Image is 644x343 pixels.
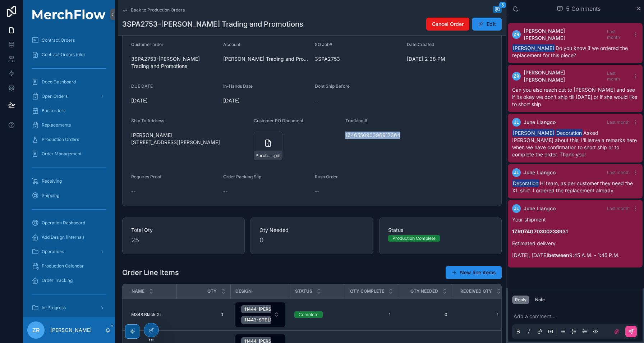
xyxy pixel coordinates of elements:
a: 1 [348,309,394,320]
a: Receiving [27,175,111,188]
span: M348 Black XL [131,312,162,317]
span: -- [131,188,135,195]
button: Reply [512,296,529,304]
span: QTY COMPLETE [350,288,384,294]
button: New line items [446,266,502,279]
span: -- [315,97,319,104]
span: Status [295,288,312,294]
span: 1 [459,312,498,317]
span: Received Qty [460,288,492,294]
div: Note [535,297,545,303]
span: Order Management [42,151,82,157]
span: [DATE] [131,97,217,104]
span: Contract Orders (old) [42,52,85,58]
span: Asked [PERSON_NAME] about this. I'll leave a remarks here when we have confirmation to short ship... [512,130,637,157]
button: Note [532,296,548,304]
a: Contract Orders (old) [27,48,111,61]
span: Name [132,288,144,294]
span: Deco Dashboard [42,79,76,85]
span: Last month [607,29,620,40]
span: JL [514,170,519,175]
span: 11443-STE [PERSON_NAME] Trading and Promotions-Heat Transfer [244,317,385,323]
span: June Liangco [524,169,556,176]
span: Operations [42,249,64,255]
img: App logo [27,9,111,19]
a: 1 [181,309,226,320]
a: Production Orders [27,133,111,146]
span: June Liangco [524,205,556,212]
span: [PERSON_NAME] [STREET_ADDRESS][PERSON_NAME] [131,132,248,146]
span: Decoration [556,129,583,137]
span: Do you know if we ordered the replacement for this piece? [512,45,628,58]
a: Replacements [27,119,111,132]
div: Complete [299,311,318,318]
span: Replacements [42,122,71,128]
strong: 1ZR074G70300238931 [512,228,568,234]
span: 0 [259,235,364,245]
span: [PERSON_NAME] [512,44,555,52]
span: Tracking # [345,118,367,123]
span: Last month [607,70,620,82]
a: Shipping [27,189,111,202]
span: Qty Needed [259,227,364,234]
span: Customer PO Document [254,118,303,123]
span: ZR [514,32,519,37]
a: M348 Black XL [131,312,172,317]
span: 5 [499,1,506,9]
span: Customer order [131,42,164,47]
span: JL [514,206,519,211]
span: Total Qty [131,227,236,234]
span: QTY NEEDED [410,288,438,294]
span: Can you also reach out to [PERSON_NAME] and see if its okay we don't ship till [DATE] or if she w... [512,87,637,107]
span: .pdf [273,153,281,159]
span: Rush Order [315,174,338,179]
span: 3SPA2753-[PERSON_NAME] Trading and Promotions [131,55,217,70]
a: Complete [294,311,340,318]
span: Back to Production Orders [131,7,185,13]
span: SO Job# [315,42,332,47]
span: Order Packing Slip [223,174,261,179]
span: Account [223,42,240,47]
button: Unselect 1578 [241,305,446,313]
span: DUE DATE [131,83,153,89]
p: [PERSON_NAME] [50,326,92,334]
span: Dont Ship Before [315,83,350,89]
span: 5 Comments [566,4,601,13]
span: Contract Orders [42,37,75,43]
span: In-Progress [42,305,66,311]
span: DESIGN [235,288,252,294]
span: [DATE] 2:38 PM [407,55,493,63]
span: Shipping [42,193,59,198]
span: 1 [184,312,223,317]
a: Contract Orders [27,34,111,47]
a: Production Calendar [27,260,111,273]
span: 1Z4655090396917364 [345,132,432,139]
a: Deco Dashboard [27,76,111,88]
a: Backorders [27,104,111,117]
span: -- [315,188,319,195]
button: Unselect 1576 [241,316,395,324]
a: In-Progress [27,301,111,314]
span: Last month [607,206,630,211]
span: Production Calendar [42,263,84,269]
button: 5 [493,6,502,14]
button: Cancel Order [426,18,469,31]
span: [PERSON_NAME] [PERSON_NAME] [524,27,607,42]
span: JL [514,119,519,125]
a: Operations [27,245,111,258]
span: ZR [32,326,40,334]
span: 0 [402,312,447,317]
h1: 3SPA2753-[PERSON_NAME] Trading and Promotions [122,19,303,29]
span: 1 [351,312,391,317]
span: Decoration [512,179,539,187]
span: Open Orders [42,93,68,99]
span: 11444-[PERSON_NAME] Beachway-[PERSON_NAME] Trading and Promotions-Heat Transfer [244,306,436,312]
span: Hi team, as per customer they need the XL shirt. I ordered the replacement already. [512,180,633,193]
span: Requires Proof [131,174,162,179]
span: Backorders [42,108,65,114]
div: Production Complete [392,235,436,242]
span: [DATE] [223,97,309,104]
span: Purchase-Order-#3SPA2753---MerchFlow,-Inc. [256,153,273,159]
span: Ship To Address [131,118,164,123]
